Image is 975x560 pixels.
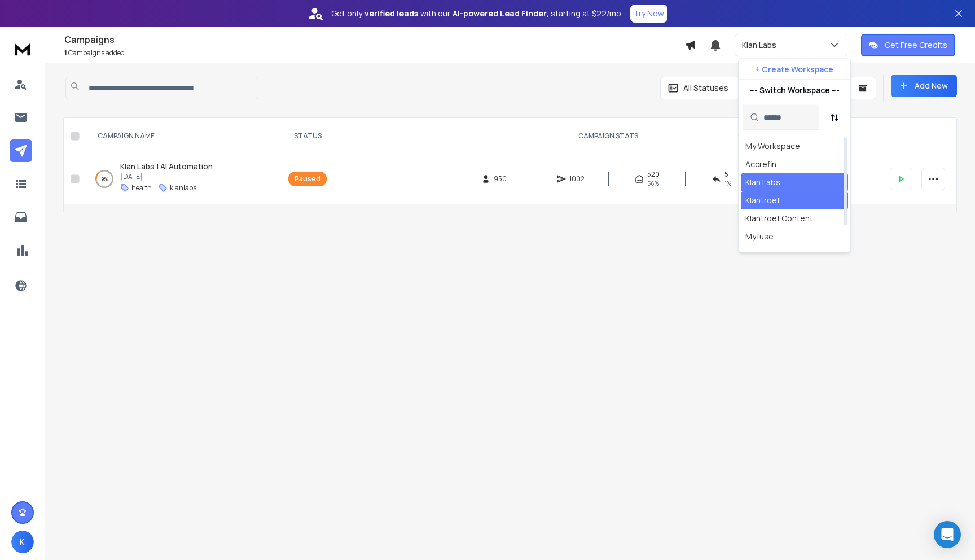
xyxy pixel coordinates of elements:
[333,118,883,154] th: CAMPAIGN STATS
[724,170,728,179] span: 5
[724,179,731,188] span: 1 %
[745,231,774,242] div: Myfuse
[745,195,780,206] div: Klantroef
[630,5,667,23] button: Try Now
[934,521,961,548] div: Open Intercom Messenger
[634,8,664,19] p: Try Now
[84,118,282,154] th: CAMPAIGN NAME
[64,48,67,58] span: 1
[756,64,833,75] p: + Create Workspace
[11,531,34,553] button: K
[131,183,152,193] p: health
[102,173,108,185] p: 9 %
[120,161,213,172] span: Klan Labs | AI Automation
[683,82,728,94] p: All Statuses
[891,75,957,97] button: Add New
[170,183,196,193] p: klanlabs
[742,40,781,51] p: Klan Labs
[745,177,780,188] div: Klan Labs
[120,172,213,181] p: [DATE]
[647,170,660,179] span: 520
[11,38,34,59] img: logo
[84,154,282,204] td: 9%Klan Labs | AI Automation[DATE]healthklanlabs
[453,8,548,19] strong: AI-powered Lead Finder,
[739,59,850,80] button: + Create Workspace
[494,174,507,183] span: 950
[64,33,685,46] h1: Campaigns
[64,49,685,58] p: Campaigns added
[861,34,955,56] button: Get Free Credits
[120,161,213,172] a: Klan Labs | AI Automation
[745,141,800,152] div: My Workspace
[745,249,800,260] div: Nature Admire
[745,213,813,224] div: Klantroef Content
[282,118,333,154] th: STATUS
[823,106,846,129] button: Sort by Sort A-Z
[331,8,621,19] p: Get only with our starting at $22/mo
[364,8,418,19] strong: verified leads
[745,159,776,170] div: Accrefin
[569,174,585,183] span: 1002
[647,179,659,188] span: 56 %
[750,85,840,96] p: --- Switch Workspace ---
[885,40,947,51] p: Get Free Credits
[295,174,320,183] div: Paused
